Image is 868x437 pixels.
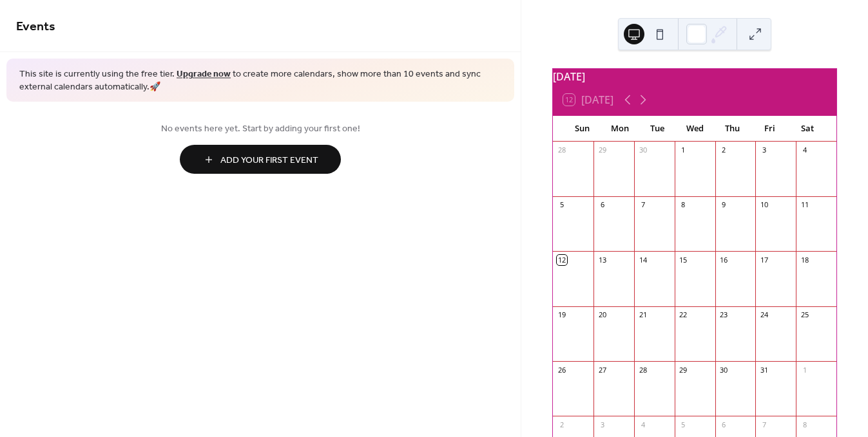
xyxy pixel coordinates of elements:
[800,310,809,320] div: 25
[16,122,505,136] span: No events here yet. Start by adding your first one!
[800,145,809,155] div: 4
[597,310,607,320] div: 20
[679,200,688,210] div: 8
[177,66,231,83] a: Upgrade now
[601,116,638,142] div: Mon
[597,255,607,265] div: 13
[563,116,601,142] div: Sun
[597,145,607,155] div: 29
[638,145,648,155] div: 30
[800,365,809,375] div: 1
[759,145,769,155] div: 3
[597,420,607,429] div: 3
[557,255,566,265] div: 12
[638,255,648,265] div: 14
[180,145,341,174] button: Add Your First Event
[800,420,809,429] div: 8
[719,365,729,375] div: 30
[719,420,729,429] div: 6
[789,116,826,142] div: Sat
[751,116,788,142] div: Fri
[19,68,501,93] span: This site is currently using the free tier. to create more calendars, show more than 10 events an...
[597,200,607,210] div: 6
[557,145,566,155] div: 28
[800,255,809,265] div: 18
[16,145,505,174] a: Add Your First Event
[759,420,769,429] div: 7
[639,116,676,142] div: Tue
[597,365,607,375] div: 27
[719,255,729,265] div: 16
[676,116,713,142] div: Wed
[638,200,648,210] div: 7
[16,14,55,39] span: Events
[553,69,836,84] div: [DATE]
[679,310,688,320] div: 22
[719,310,729,320] div: 23
[719,145,729,155] div: 2
[638,365,648,375] div: 28
[638,420,648,429] div: 4
[557,310,566,320] div: 19
[557,200,566,210] div: 5
[557,420,566,429] div: 2
[557,365,566,375] div: 26
[759,255,769,265] div: 17
[679,420,688,429] div: 5
[759,365,769,375] div: 31
[713,116,751,142] div: Thu
[679,145,688,155] div: 1
[800,200,809,210] div: 11
[719,200,729,210] div: 9
[759,310,769,320] div: 24
[679,365,688,375] div: 29
[220,154,318,167] span: Add Your First Event
[679,255,688,265] div: 15
[638,310,648,320] div: 21
[759,200,769,210] div: 10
